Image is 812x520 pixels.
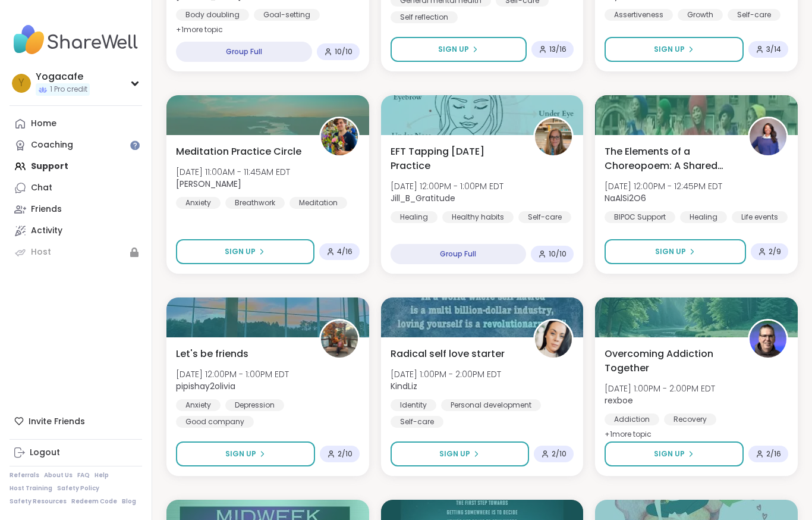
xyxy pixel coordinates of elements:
[441,399,541,411] div: Personal development
[176,197,221,209] div: Anxiety
[391,441,530,466] button: Sign Up
[176,380,235,392] b: pipishay2olivia
[391,244,527,264] div: Group Full
[176,368,289,380] span: [DATE] 12:00PM - 1:00PM EDT
[391,211,438,223] div: Healing
[605,9,673,21] div: Assertiveness
[605,414,659,425] div: Addiction
[176,178,241,190] b: [PERSON_NAME]
[31,182,52,194] div: Chat
[391,416,443,428] div: Self-care
[391,399,436,411] div: Identity
[31,203,62,215] div: Friends
[391,145,521,173] span: EFT Tapping [DATE] Practice
[391,11,458,23] div: Self reflection
[10,220,142,242] a: Activity
[535,321,572,358] img: KindLiz
[605,180,722,192] span: [DATE] 12:00PM - 12:45PM EDT
[57,484,99,493] a: Safety Policy
[50,84,87,95] span: 1 Pro credit
[766,45,781,54] span: 3 / 14
[438,44,469,55] span: Sign Up
[728,9,780,21] div: Self-care
[10,442,142,463] a: Logout
[10,497,67,506] a: Safety Resources
[549,45,566,54] span: 13 / 16
[439,449,470,459] span: Sign Up
[254,9,320,21] div: Goal-setting
[225,246,256,257] span: Sign Up
[605,37,744,62] button: Sign Up
[766,449,781,459] span: 2 / 16
[176,416,254,428] div: Good company
[664,414,716,425] div: Recovery
[36,70,90,83] div: Yogacafe
[176,145,301,159] span: Meditation Practice Circle
[535,118,572,155] img: Jill_B_Gratitude
[44,471,73,480] a: About Us
[518,211,571,223] div: Self-care
[605,383,715,394] span: [DATE] 1:00PM - 2:00PM EDT
[30,447,60,459] div: Logout
[225,197,285,209] div: Breathwork
[552,449,566,459] span: 2 / 10
[769,247,781,256] span: 2 / 9
[391,192,455,204] b: Jill_B_Gratitude
[31,225,62,237] div: Activity
[289,197,347,209] div: Meditation
[10,134,142,156] a: Coaching
[678,9,723,21] div: Growth
[442,211,514,223] div: Healthy habits
[225,399,284,411] div: Depression
[122,497,136,506] a: Blog
[391,37,527,62] button: Sign Up
[31,246,51,258] div: Host
[337,247,353,256] span: 4 / 16
[77,471,90,480] a: FAQ
[680,211,727,223] div: Healing
[750,321,786,358] img: rexboe
[95,471,109,480] a: Help
[321,321,358,358] img: pipishay2olivia
[10,484,52,493] a: Host Training
[176,9,249,21] div: Body doubling
[391,368,501,380] span: [DATE] 1:00PM - 2:00PM EDT
[10,199,142,220] a: Friends
[176,166,290,178] span: [DATE] 11:00AM - 11:45AM EDT
[176,42,312,62] div: Group Full
[321,118,358,155] img: Nicholas
[71,497,117,506] a: Redeem Code
[176,441,315,466] button: Sign Up
[549,249,566,259] span: 10 / 10
[10,113,142,134] a: Home
[391,180,503,192] span: [DATE] 12:00PM - 1:00PM EDT
[225,449,256,459] span: Sign Up
[605,239,746,264] button: Sign Up
[130,140,140,150] iframe: Spotlight
[10,177,142,199] a: Chat
[605,211,675,223] div: BIPOC Support
[10,19,142,61] img: ShareWell Nav Logo
[335,47,353,57] span: 10 / 10
[605,145,735,173] span: The Elements of a Choreopoem: A Shared Healing
[732,211,788,223] div: Life events
[750,118,786,155] img: NaAlSi2O6
[31,118,56,130] div: Home
[176,399,221,411] div: Anxiety
[654,449,685,459] span: Sign Up
[10,411,142,432] div: Invite Friends
[605,192,646,204] b: NaAlSi2O6
[176,347,248,361] span: Let's be friends
[655,246,686,257] span: Sign Up
[605,441,744,466] button: Sign Up
[10,471,39,480] a: Referrals
[10,242,142,263] a: Host
[605,394,633,406] b: rexboe
[18,76,24,91] span: Y
[176,239,314,264] button: Sign Up
[391,347,505,361] span: Radical self love starter
[654,44,685,55] span: Sign Up
[605,347,735,375] span: Overcoming Addiction Together
[391,380,417,392] b: KindLiz
[338,449,353,459] span: 2 / 10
